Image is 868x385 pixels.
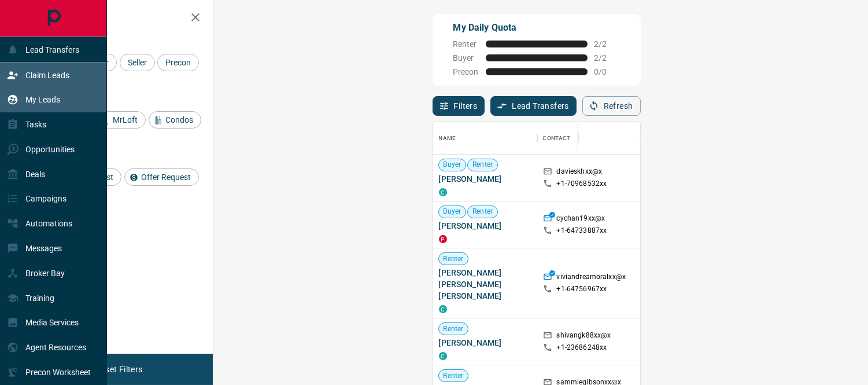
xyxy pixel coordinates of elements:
[439,160,466,170] span: Buyer
[557,226,607,236] p: +1- 64733887xx
[582,96,641,116] button: Refresh
[439,122,456,155] div: Name
[161,58,195,67] span: Precon
[439,337,531,349] span: [PERSON_NAME]
[96,111,146,129] div: MrLoft
[439,254,468,264] span: Renter
[453,67,479,76] span: Precon
[594,67,620,76] span: 0 / 0
[157,54,199,71] div: Precon
[109,115,142,124] span: MrLoft
[439,188,447,196] div: condos.ca
[439,220,531,232] span: [PERSON_NAME]
[594,39,620,49] span: 2 / 2
[490,96,577,116] button: Lead Transfers
[557,284,607,294] p: +1- 64756967xx
[557,272,626,284] p: viviandreamoralxx@x
[439,235,447,243] div: property.ca
[557,179,607,189] p: +1- 70968532xx
[149,111,201,129] div: Condos
[453,39,479,49] span: Renter
[439,267,531,302] span: [PERSON_NAME] [PERSON_NAME] [PERSON_NAME]
[161,115,197,124] span: Condos
[439,305,447,313] div: condos.ca
[124,58,151,67] span: Seller
[468,207,497,217] span: Renter
[557,214,605,226] p: cychan19xx@x
[453,21,620,35] p: My Daily Quota
[439,173,531,185] span: [PERSON_NAME]
[439,324,468,334] span: Renter
[468,160,497,170] span: Renter
[543,122,571,155] div: Contact
[439,207,466,217] span: Buyer
[453,53,479,63] span: Buyer
[594,53,620,63] span: 2 / 2
[120,54,155,71] div: Seller
[557,167,603,179] p: davieskhxx@x
[433,96,485,116] button: Filters
[124,168,199,186] div: Offer Request
[557,343,607,353] p: +1- 23686248xx
[557,331,611,343] p: shivangk88xx@x
[433,122,537,155] div: Name
[439,352,447,360] div: condos.ca
[137,173,195,182] span: Offer Request
[439,371,468,381] span: Renter
[88,360,150,379] button: Reset Filters
[37,12,201,25] h2: Filters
